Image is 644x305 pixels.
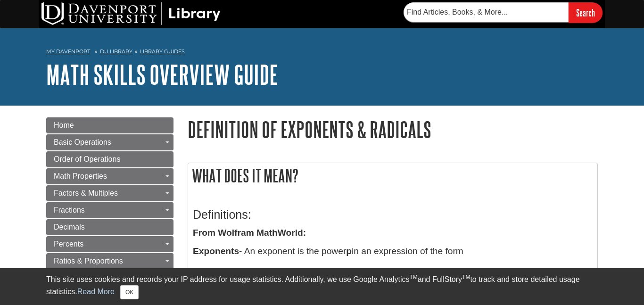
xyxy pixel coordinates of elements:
span: Basic Operations [54,138,111,146]
span: Factors & Multiples [54,189,118,197]
a: Decimals [46,219,173,235]
a: My Davenport [46,48,90,56]
a: DU Library [100,48,132,55]
h3: Definitions: [193,208,593,222]
h1: Definition of Exponents & Radicals [188,117,598,141]
span: Math Properties [54,172,107,180]
sup: TM [409,274,417,280]
a: Home [46,117,173,133]
a: Basic Operations [46,134,173,150]
span: Ratios & Proportions [54,257,123,265]
span: Order of Operations [54,155,120,163]
a: Math Skills Overview Guide [46,60,278,89]
b: Exponents [193,246,239,256]
strong: From Wolfram MathWorld: [193,228,306,238]
sup: TM [462,274,470,280]
span: Home [54,121,74,129]
a: Factors & Multiples [46,185,173,201]
input: Find Articles, Books, & More... [404,2,569,22]
a: Math Properties [46,168,173,184]
b: p [346,246,352,256]
img: DU Library [41,2,221,25]
span: Fractions [54,206,85,214]
a: Order of Operations [46,151,173,167]
nav: breadcrumb [46,45,598,60]
a: Read More [77,288,115,296]
a: Library Guides [140,48,185,55]
a: Ratios & Proportions [46,253,173,269]
a: Fractions [46,202,173,218]
a: Percents [46,236,173,252]
input: Search [569,2,603,23]
span: Decimals [54,223,85,231]
span: Percents [54,240,83,248]
div: This site uses cookies and records your IP address for usage statistics. Additionally, we use Goo... [46,274,598,299]
a: Back to Top [611,130,642,143]
form: Searches DU Library's articles, books, and more [404,2,603,23]
h2: What does it mean? [188,163,597,188]
button: Close [120,285,139,299]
